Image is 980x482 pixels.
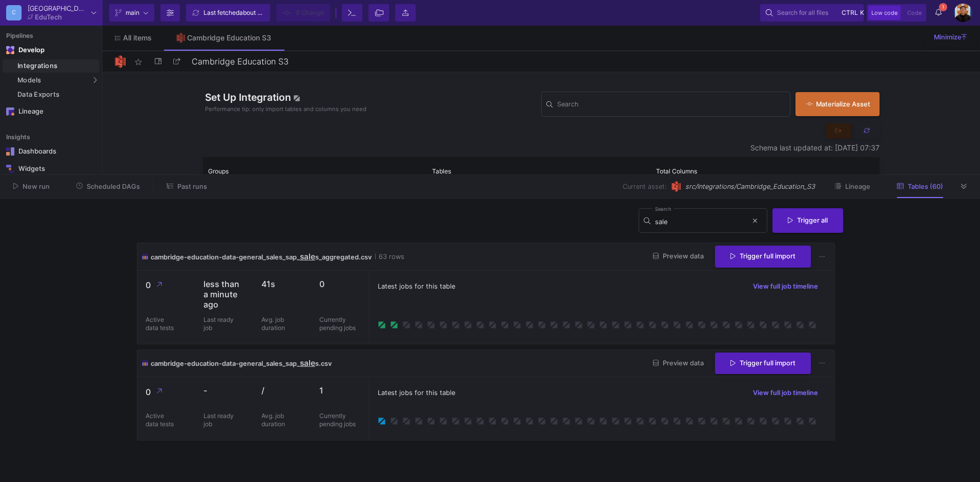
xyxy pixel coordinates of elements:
span: sale [300,359,315,368]
span: Current asset: [623,182,666,191]
img: Tab icon [176,33,185,43]
p: Currently pending jobs [319,412,361,428]
p: 41s [261,279,303,289]
div: Lineage [18,107,85,116]
p: 0 [146,385,187,398]
span: sale [300,252,315,261]
p: Avg. job duration [261,316,292,332]
div: Widgets [18,165,85,173]
img: Logo [115,55,126,68]
button: Last fetchedabout 18 hours ago [186,4,270,21]
button: Search for all filesctrlk [760,4,864,21]
span: Models [17,76,42,84]
button: Lineage [822,179,883,194]
input: Search for Tables, Columns, etc. [557,102,785,110]
span: All items [123,34,152,42]
div: C [6,5,22,20]
img: Navigation icon [6,46,14,54]
span: Total Columns [656,167,697,175]
div: Develop [18,46,34,54]
span: k [860,7,864,19]
span: cambridge-education-data-general_sales_sap_ [151,253,300,261]
button: View full job timeline [745,385,826,401]
button: Preview data [645,249,712,265]
span: Trigger full import [730,252,795,260]
span: ctrl [842,7,858,19]
button: 1 [929,4,948,21]
span: Code [907,9,922,16]
img: icon [141,251,149,262]
span: New run [23,183,50,190]
span: Groups [208,167,229,175]
span: View full job timeline [753,389,818,397]
p: Active data tests [146,316,176,332]
span: 1 [939,3,947,11]
a: Integrations [3,59,99,73]
span: main [126,5,139,20]
a: Navigation iconWidgets [3,161,99,177]
img: Navigation icon [6,165,14,173]
span: Latest jobs for this table [378,388,455,398]
button: ctrlk [839,7,858,19]
img: icon [141,358,149,369]
span: Trigger full import [730,359,795,367]
div: Dashboards [18,147,85,156]
span: Search for all files [777,5,828,20]
a: Navigation iconDashboards [3,143,99,160]
a: Data Exports [3,88,99,101]
button: Trigger full import [715,246,811,268]
p: Active data tests [146,412,176,428]
span: View full job timeline [753,282,818,290]
button: Preview data [645,356,712,371]
span: s_aggregated.csv [315,253,372,261]
div: Integrations [17,62,97,70]
span: Performance tip: only import tables and columns you need [205,105,366,114]
img: Navigation icon [6,147,14,156]
span: s.csv [315,360,332,368]
p: Currently pending jobs [319,316,361,332]
img: Amazon S3 [670,181,681,192]
button: Trigger all [772,208,843,233]
div: Cambridge Education S3 [187,34,271,42]
span: Preview data [653,359,704,367]
p: 0 [146,279,187,292]
p: less than a minute ago [203,279,245,310]
span: Scheduled DAGs [87,183,140,190]
p: Last ready job [203,412,234,428]
span: Low code [871,9,897,16]
button: Tables (60) [885,179,955,194]
p: / [261,385,303,396]
button: Past runs [154,179,219,194]
button: Code [904,6,925,20]
div: Last fetched [203,5,265,20]
div: [GEOGRAPHIC_DATA] [28,5,87,12]
button: main [109,4,154,21]
div: EduTech [35,14,62,20]
span: about 18 hours ago [239,9,294,16]
button: Low code [868,6,901,20]
div: Data Exports [17,91,97,99]
img: Navigation icon [6,107,14,116]
button: Trigger full import [715,353,811,375]
img: bg52tvgs8dxfpOhHYAd0g09LCcAxm85PnUXHwHyc.png [954,4,972,22]
mat-icon: star_border [132,56,145,68]
span: Preview data [653,252,704,260]
span: Tables (60) [908,183,943,190]
button: Scheduled DAGs [64,179,153,194]
div: Set Up Integration [203,90,541,118]
a: Navigation iconLineage [3,103,99,120]
p: Last ready job [203,316,234,332]
div: Schema last updated at: [DATE] 07:37 [203,144,880,152]
span: Trigger all [788,216,828,224]
button: New run [1,179,62,194]
p: 0 [319,279,361,289]
button: Materialize Asset [795,92,880,116]
span: Past runs [177,183,207,190]
span: Latest jobs for this table [378,281,455,291]
span: cambridge-education-data-general_sales_sap_ [151,360,300,368]
p: Avg. job duration [261,412,292,428]
button: View full job timeline [745,279,826,294]
mat-expansion-panel-header: Navigation iconDevelop [3,42,99,58]
p: - [203,385,245,396]
span: 63 rows [375,252,404,261]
